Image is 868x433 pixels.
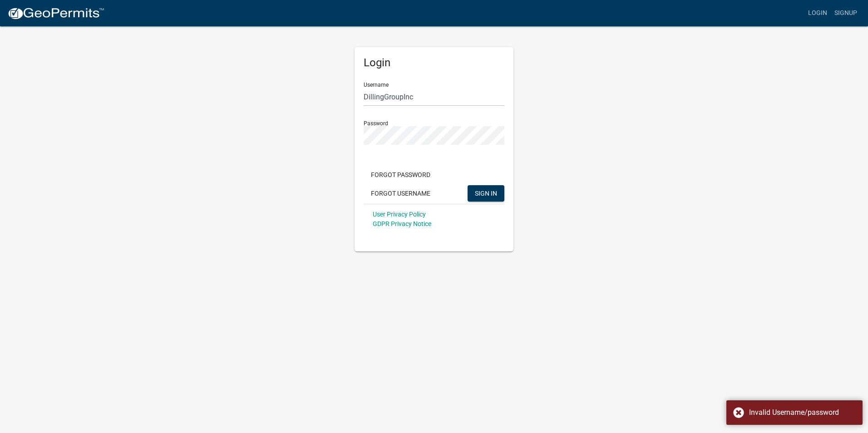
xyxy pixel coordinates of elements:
[364,185,438,202] button: Forgot Username
[804,5,831,22] a: Login
[373,211,426,218] a: User Privacy Policy
[364,167,438,183] button: Forgot Password
[468,185,504,202] button: SIGN IN
[373,220,431,227] a: GDPR Privacy Notice
[749,407,856,418] div: Invalid Username/password
[475,189,497,197] span: SIGN IN
[364,56,504,69] h5: Login
[831,5,861,22] a: Signup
